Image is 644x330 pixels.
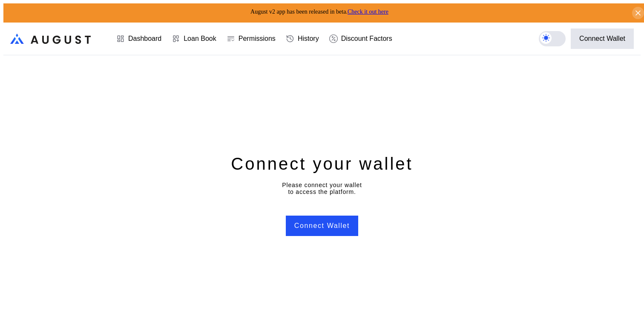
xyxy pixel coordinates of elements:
[348,9,388,15] a: Check it out here
[579,35,625,43] div: Connect Wallet
[128,35,161,43] div: Dashboard
[286,216,358,236] button: Connect Wallet
[324,23,397,54] a: Discount Factors
[231,153,413,175] div: Connect your wallet
[282,182,362,195] div: Please connect your wallet to access the platform.
[571,28,634,49] button: Connect Wallet
[239,35,276,43] div: Permissions
[250,9,388,15] span: August v2 app has been released in beta.
[184,35,216,43] div: Loan Book
[221,23,281,54] a: Permissions
[298,35,319,43] div: History
[111,23,167,54] a: Dashboard
[281,23,324,54] a: History
[341,35,392,43] div: Discount Factors
[167,23,221,54] a: Loan Book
